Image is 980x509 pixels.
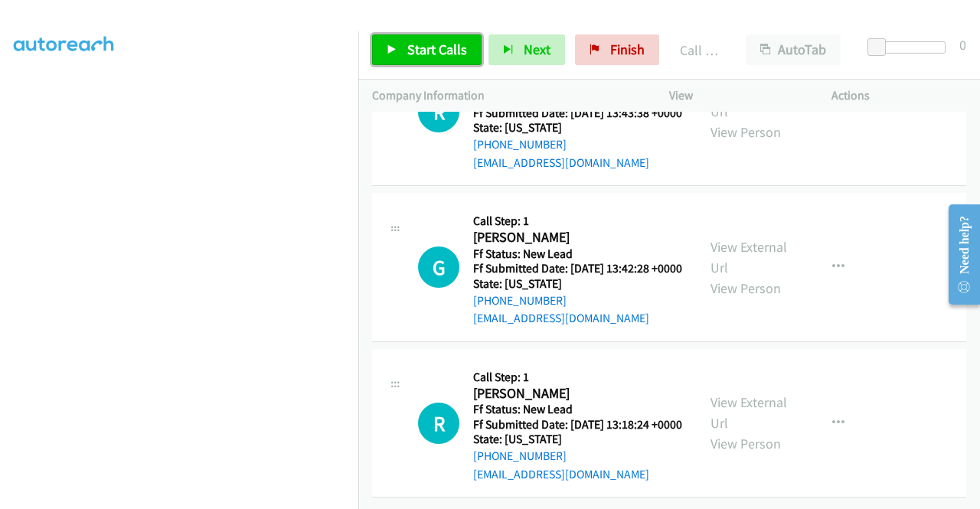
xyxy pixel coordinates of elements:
[746,34,841,65] button: AutoTab
[575,34,659,65] a: Finish
[473,432,682,447] h5: State: [US_STATE]
[473,120,682,135] h5: State: [US_STATE]
[473,370,682,385] h5: Call Step: 1
[680,40,718,60] p: Call Completed
[418,91,459,132] h1: R
[473,246,682,262] h5: Ff Status: New Lead
[473,417,682,432] h5: Ff Submitted Date: [DATE] 13:18:24 +0000
[473,261,682,276] h5: Ff Submitted Date: [DATE] 13:42:28 +0000
[710,123,781,141] a: View Person
[473,449,567,463] a: [PHONE_NUMBER]
[473,214,682,229] h5: Call Step: 1
[407,41,467,58] span: Start Calls
[418,246,459,288] h1: G
[524,41,550,58] span: Next
[473,311,649,325] a: [EMAIL_ADDRESS][DOMAIN_NAME]
[710,279,781,297] a: View Person
[473,402,682,417] h5: Ff Status: New Lead
[473,155,649,170] a: [EMAIL_ADDRESS][DOMAIN_NAME]
[959,34,966,55] div: 0
[710,393,787,432] a: View External Url
[473,229,682,246] h2: [PERSON_NAME]
[372,34,482,65] a: Start Calls
[473,106,682,121] h5: Ff Submitted Date: [DATE] 13:43:38 +0000
[669,86,804,105] p: View
[418,91,459,132] div: The call is yet to be attempted
[473,137,567,152] a: [PHONE_NUMBER]
[936,194,980,315] iframe: Resource Center
[473,276,682,292] h5: State: [US_STATE]
[488,34,565,65] button: Next
[710,435,781,452] a: View Person
[473,467,649,481] a: [EMAIL_ADDRESS][DOMAIN_NAME]
[875,41,946,54] div: Delay between calls (in seconds)
[473,293,567,308] a: [PHONE_NUMBER]
[710,238,787,276] a: View External Url
[831,86,966,105] p: Actions
[610,41,645,58] span: Finish
[418,403,459,444] h1: R
[473,385,682,403] h2: [PERSON_NAME]
[418,403,459,444] div: The call is yet to be attempted
[372,86,642,105] p: Company Information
